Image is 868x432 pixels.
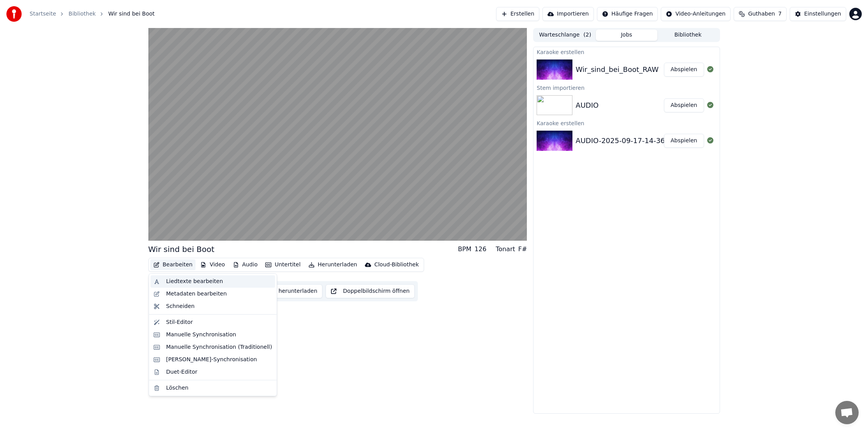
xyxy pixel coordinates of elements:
span: ( 2 ) [583,31,591,39]
div: Karaoke erstellen [533,47,719,56]
div: Manuelle Synchronisation (Traditionell) [166,343,272,351]
div: 126 [475,245,487,254]
span: 7 [778,10,782,18]
div: [PERSON_NAME]-Synchronisation [166,356,257,364]
a: Startseite [30,10,56,18]
button: Erstellen [496,7,539,21]
a: Bibliothek [69,10,96,18]
button: Häufige Fragen [597,7,658,21]
button: Video herunterladen [247,284,322,298]
div: Einstellungen [804,10,841,18]
div: Chat öffnen [835,401,859,424]
button: Warteschlange [534,30,596,41]
button: Untertitel [262,259,303,270]
span: Guthaben [748,10,775,18]
div: Cloud-Bibliothek [374,261,419,269]
div: Metadaten bearbeiten [166,290,227,298]
nav: breadcrumb [30,10,155,18]
button: Doppelbildschirm öffnen [326,284,415,298]
div: Wir sind bei Boot [148,244,215,255]
div: Wir_sind_bei_Boot_RAW [576,64,658,75]
button: Abspielen [664,63,704,77]
div: Schneiden [166,303,195,310]
span: Wir sind bei Boot [108,10,155,18]
div: Stem importieren [533,83,719,92]
img: youka [6,6,22,22]
div: Löschen [166,384,188,392]
div: Duet-Editor [166,368,197,376]
button: Herunterladen [305,259,360,270]
button: Bibliothek [657,30,719,41]
button: Guthaben7 [734,7,787,21]
button: Abspielen [664,134,704,148]
button: Audio [230,259,261,270]
div: Liedtexte bearbeiten [166,278,223,285]
div: Karaoke erstellen [533,118,719,128]
button: Bearbeiten [150,259,196,270]
div: BPM [458,245,471,254]
button: Einstellungen [790,7,846,21]
div: Manuelle Synchronisation [166,331,236,339]
div: Stil-Editor [166,318,193,326]
button: Abspielen [664,98,704,112]
div: F# [518,245,527,254]
div: Tonart [496,245,515,254]
div: AUDIO [576,100,599,111]
button: Video [197,259,228,270]
div: AUDIO-2025-09-17-14-36-32 [576,135,676,146]
button: Video-Anleitungen [661,7,731,21]
button: Importieren [542,7,594,21]
button: Jobs [596,30,657,41]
